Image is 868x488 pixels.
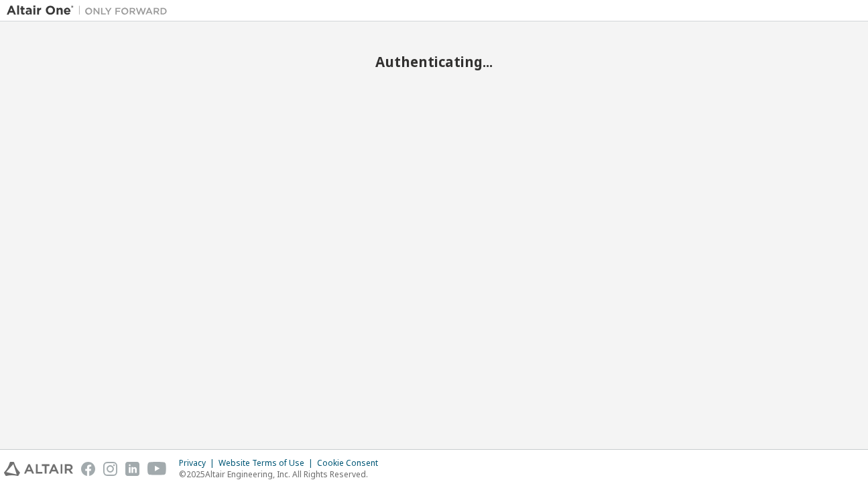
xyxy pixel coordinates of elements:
[7,53,861,70] h2: Authenticating...
[7,4,174,17] img: Altair One
[103,462,117,476] img: instagram.svg
[317,458,386,469] div: Cookie Consent
[179,458,219,469] div: Privacy
[219,458,317,469] div: Website Terms of Use
[81,462,95,476] img: facebook.svg
[147,462,167,476] img: youtube.svg
[179,469,386,480] p: © 2025 Altair Engineering, Inc. All Rights Reserved.
[125,462,139,476] img: linkedin.svg
[4,462,73,476] img: altair_logo.svg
